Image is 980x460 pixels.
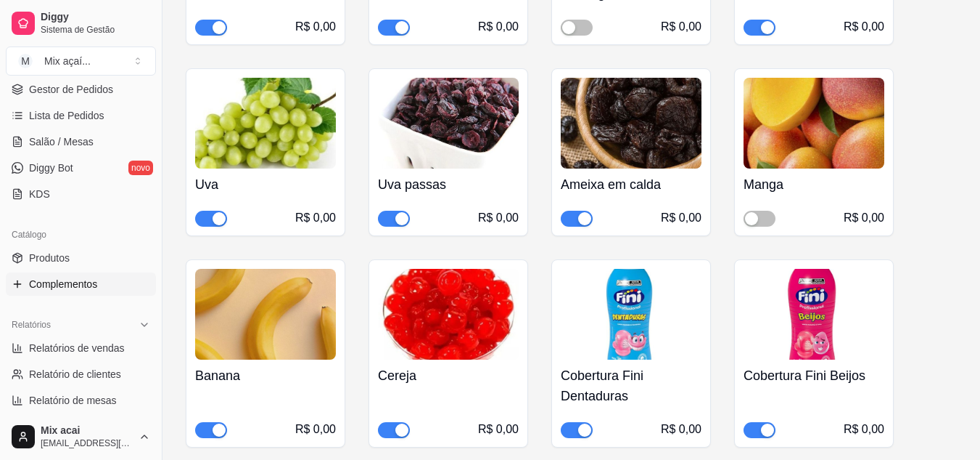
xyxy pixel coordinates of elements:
[295,209,336,227] div: R$ 0,00
[6,47,156,76] button: Select a team
[6,223,156,246] div: Catálogo
[29,393,117,408] span: Relatório de mesas
[29,161,73,175] span: Diggy Bot
[6,363,156,386] a: Relatório de clientes
[195,269,336,360] img: product-image
[478,421,519,438] div: R$ 0,00
[295,18,336,36] div: R$ 0,00
[29,134,94,149] span: Salão / Mesas
[661,209,701,227] div: R$ 0,00
[29,187,50,201] span: KDS
[295,421,336,438] div: R$ 0,00
[29,251,70,265] span: Produtos
[195,366,336,386] h4: Banana
[29,341,125,355] span: Relatórios de vendas
[6,104,156,127] a: Lista de Pedidos
[44,54,91,68] div: Mix açaí ...
[844,421,884,438] div: R$ 0,00
[6,6,156,41] a: DiggySistema de Gestão
[844,209,884,227] div: R$ 0,00
[378,269,519,360] img: product-image
[378,174,519,195] h4: Uva passas
[6,336,156,360] a: Relatórios de vendas
[744,269,884,360] img: product-image
[661,421,701,438] div: R$ 0,00
[29,277,97,291] span: Complementos
[41,11,150,24] span: Diggy
[561,78,701,169] img: product-image
[6,156,156,179] a: Diggy Botnovo
[6,389,156,412] a: Relatório de mesas
[195,174,336,195] h4: Uva
[18,54,33,68] span: M
[29,108,104,123] span: Lista de Pedidos
[744,366,884,386] h4: Cobertura Fini Beijos
[6,78,156,101] a: Gestor de Pedidos
[29,82,113,97] span: Gestor de Pedidos
[41,24,150,36] span: Sistema de Gestão
[378,366,519,386] h4: Cereja
[744,78,884,169] img: product-image
[561,269,701,360] img: product-image
[744,174,884,195] h4: Manga
[12,319,51,331] span: Relatórios
[844,18,884,36] div: R$ 0,00
[378,78,519,169] img: product-image
[661,18,701,36] div: R$ 0,00
[29,367,121,382] span: Relatório de clientes
[6,273,156,296] a: Complementos
[478,209,519,227] div: R$ 0,00
[561,174,701,195] h4: Ameixa em calda
[41,424,133,437] span: Mix acai
[6,130,156,153] a: Salão / Mesas
[41,437,133,449] span: [EMAIL_ADDRESS][DOMAIN_NAME]
[195,78,336,169] img: product-image
[561,366,701,406] h4: Cobertura Fini Dentaduras
[478,18,519,36] div: R$ 0,00
[6,419,156,454] button: Mix acai[EMAIL_ADDRESS][DOMAIN_NAME]
[6,182,156,206] a: KDS
[6,246,156,270] a: Produtos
